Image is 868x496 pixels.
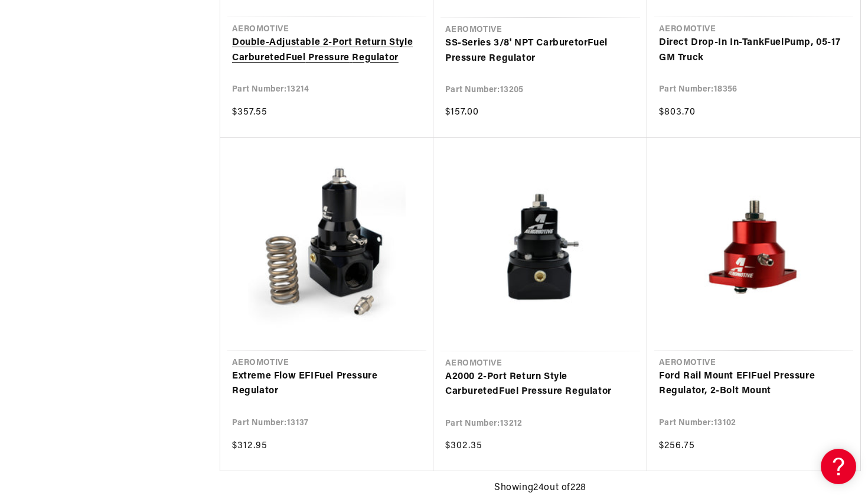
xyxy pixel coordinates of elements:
[445,36,635,66] a: SS-Series 3/8' NPT CarburetorFuel Pressure Regulator
[494,481,586,496] span: Showing 24 out of 228
[445,370,635,400] a: A2000 2-Port Return Style CarburetedFuel Pressure Regulator
[659,369,849,399] a: Ford Rail Mount EFIFuel Pressure Regulator, 2-Bolt Mount
[659,35,849,66] a: Direct Drop-In In-TankFuelPump, 05-17 GM Truck
[232,35,422,66] a: Double-Adjustable 2-Port Return Style CarburetedFuel Pressure Regulator
[232,369,422,399] a: Extreme Flow EFIFuel Pressure Regulator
